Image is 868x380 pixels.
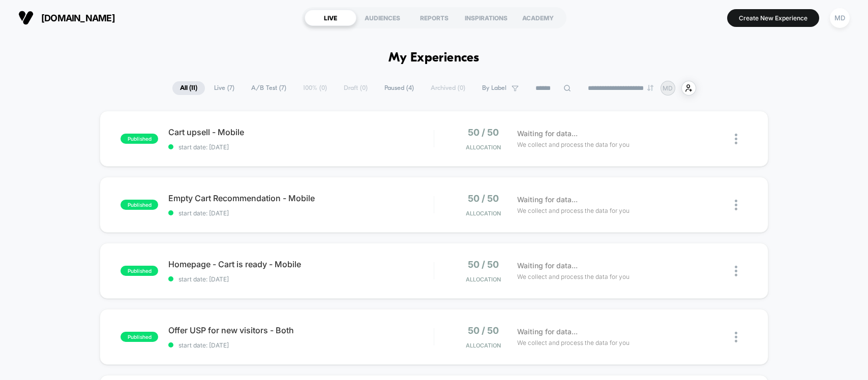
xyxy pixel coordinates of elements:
[172,81,205,95] span: All ( 11 )
[735,200,737,210] img: close
[168,209,433,217] span: start date: [DATE]
[827,8,853,28] button: MD
[517,260,578,271] span: Waiting for data...
[168,341,433,349] span: start date: [DATE]
[517,194,578,205] span: Waiting for data...
[466,144,501,151] span: Allocation
[830,8,850,28] div: MD
[468,127,499,138] span: 50 / 50
[466,342,501,349] span: Allocation
[356,10,408,26] div: AUDIENCES
[18,10,34,25] img: Visually logo
[512,10,564,26] div: ACADEMY
[468,259,499,270] span: 50 / 50
[121,332,158,342] span: published
[388,51,480,66] h1: My Experiences
[663,84,673,92] p: MD
[727,9,819,27] button: Create New Experience
[41,13,115,23] span: [DOMAIN_NAME]
[517,206,630,215] span: We collect and process the data for you
[466,276,501,283] span: Allocation
[735,266,737,276] img: close
[15,10,118,26] button: [DOMAIN_NAME]
[517,128,578,139] span: Waiting for data...
[244,81,294,95] span: A/B Test ( 7 )
[305,10,356,26] div: LIVE
[647,85,653,91] img: end
[121,134,158,144] span: published
[482,84,506,92] span: By Label
[168,259,433,269] span: Homepage - Cart is ready - Mobile
[121,200,158,210] span: published
[466,210,501,217] span: Allocation
[735,134,737,144] img: close
[121,266,158,276] span: published
[377,81,422,95] span: Paused ( 4 )
[468,325,499,336] span: 50 / 50
[408,10,460,26] div: REPORTS
[460,10,512,26] div: INSPIRATIONS
[168,193,433,203] span: Empty Cart Recommendation - Mobile
[517,272,630,281] span: We collect and process the data for you
[206,81,242,95] span: Live ( 7 )
[168,325,433,335] span: Offer USP for new visitors - Both
[168,275,433,283] span: start date: [DATE]
[517,140,630,149] span: We collect and process the data for you
[168,143,433,151] span: start date: [DATE]
[168,127,433,137] span: Cart upsell - Mobile
[517,326,578,337] span: Waiting for data...
[517,338,630,347] span: We collect and process the data for you
[468,193,499,204] span: 50 / 50
[735,332,737,342] img: close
